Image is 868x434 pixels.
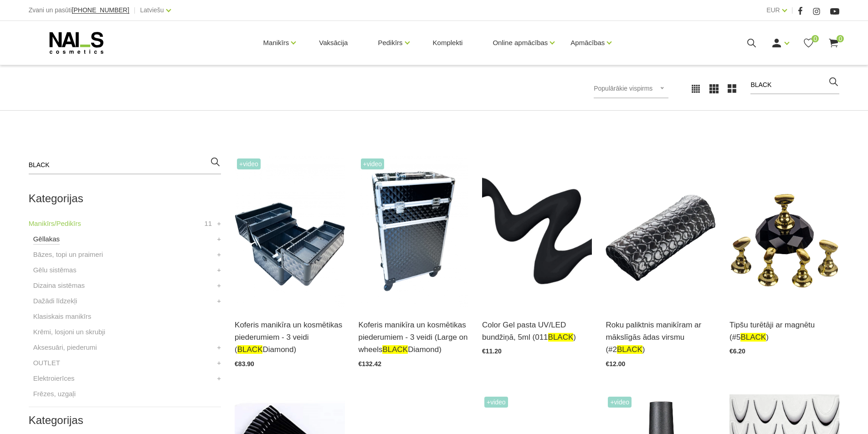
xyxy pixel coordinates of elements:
a: Dizaina sistēmas [33,280,85,291]
a: + [217,296,221,306]
img: Profesionāls Koferis manikīra un kosmētikas piederumiemPiejams dažādās krāsās:Melns, balts, zelta... [235,156,344,307]
a: [PHONE_NUMBER] [72,7,129,14]
a: Apmācības [570,25,605,61]
h2: Kategorijas [29,414,221,426]
img: Roku balsts manikīram ar mākslīgās ādas virsmuRoku balsts ar paklājiņu dos komfortu klientam mani... [606,156,715,307]
span: 11 [204,218,212,229]
a: Krēmi, losjoni un skrubji [33,327,105,337]
a: 0 [828,37,839,49]
span: | [134,5,136,16]
h2: Kategorijas [29,193,221,204]
span: Populārākie vispirms [594,85,652,92]
input: Meklēt produktus ... [29,156,221,174]
a: Klasiskais manikīrs [33,311,92,322]
a: Aksesuāri, piederumi [33,342,97,353]
span: €132.42 [359,360,382,368]
span: | [791,5,793,16]
a: + [217,280,221,291]
a: EUR [766,5,780,15]
span: €6.20 [729,347,745,355]
span: 0 [837,35,844,42]
a: Manikīrs/Pedikīrs [29,218,81,229]
span: +Video [237,158,261,169]
a: Manikīrs [263,25,289,61]
span: BLACK [548,333,574,342]
span: €11.20 [482,347,502,355]
a: Dažādi līdzekļi [33,296,77,306]
a: Frēzes, uzgaļi [33,388,76,399]
span: +Video [484,397,508,408]
span: BLACK [237,345,263,354]
a: OUTLET [33,357,60,368]
span: €12.00 [606,360,625,368]
a: Tipšu turētāji ar magnētu (#5BLACK) [729,319,839,343]
a: Gēllakas [33,234,60,245]
img: COLOR DESIGN PASTE ir daudzfunkcionāla dizaina pasta ar kuras palīdzību iespējams zīmēt smalkas l... [482,156,592,307]
span: +Video [608,397,632,408]
a: Latviešu [140,5,164,15]
a: + [217,234,221,245]
a: + [217,265,221,276]
span: +Video [361,158,385,169]
span: BLACK [382,345,408,354]
span: BLACK [617,345,642,354]
a: Koferis manikīra un kosmētikas piederumiem - 3 veidi (BLACKDiamond) [235,319,344,356]
img: Profesionāls Koferis manikīra un kosmētikas piederumiemPiejams dažādās krāsās:Melns, balts, zelta... [359,156,468,307]
a: + [217,342,221,353]
input: Meklēt produktus ... [750,76,839,94]
span: €83.90 [235,360,254,368]
a: Color Gel pasta UV/LED bundžiņā, 5ml (011BLACK) [482,319,592,343]
a: Komplekti [426,21,470,65]
a: Gēlu sistēmas [33,265,77,276]
a: Elektroierīces [33,373,75,384]
a: Bāzes, topi un praimeri [33,249,103,260]
a: Online apmācības [493,25,548,61]
a: + [217,357,221,368]
a: Koferis manikīra un kosmētikas piederumiem - 3 veidi (Large on wheelsBLACKDiamond) [359,319,468,356]
div: Zvani un pasūti [29,5,129,16]
a: + [217,218,221,229]
span: BLACK [740,333,766,342]
a: + [217,249,221,260]
a: Pedikīrs [378,25,402,61]
a: + [217,373,221,384]
a: Vaksācija [312,21,355,65]
a: 0 [803,37,814,49]
a: Roku paliktnis manikīram ar mākslīgās ādas virsmu (#2BLACK) [606,319,715,356]
span: 0 [812,35,819,42]
img: Tipšu turētāji ar magnētu... [729,156,839,307]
